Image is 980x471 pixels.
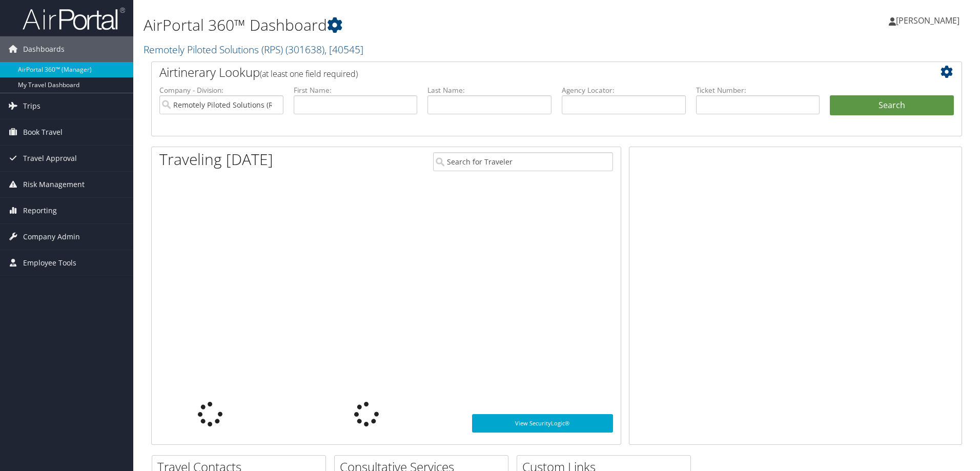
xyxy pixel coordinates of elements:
[159,85,283,95] label: Company - Division:
[23,93,40,119] span: Trips
[23,119,63,145] span: Book Travel
[324,43,363,56] span: , [ 40545 ]
[23,7,125,31] img: airportal-logo.png
[23,172,85,197] span: Risk Management
[427,85,552,95] label: Last Name:
[260,68,358,79] span: (at least one field required)
[294,85,418,95] label: First Name:
[144,43,363,56] a: Remotely Piloted Solutions (RPS)
[562,85,686,95] label: Agency Locator:
[23,198,57,223] span: Reporting
[144,14,695,36] h1: AirPortal 360™ Dashboard
[696,85,820,95] label: Ticket Number:
[433,152,613,171] input: Search for Traveler
[889,5,970,36] a: [PERSON_NAME]
[830,95,954,116] button: Search
[159,64,886,81] h2: Airtinerary Lookup
[472,414,613,433] a: View SecurityLogic®
[159,149,273,170] h1: Traveling [DATE]
[896,15,959,26] span: [PERSON_NAME]
[23,224,80,250] span: Company Admin
[23,146,77,171] span: Travel Approval
[285,43,324,56] span: ( 301638 )
[23,36,65,62] span: Dashboards
[23,250,76,276] span: Employee Tools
